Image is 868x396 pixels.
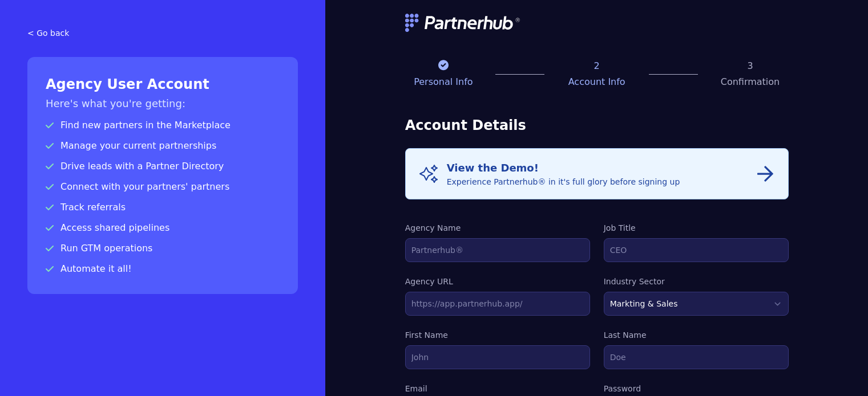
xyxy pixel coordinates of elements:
[46,75,280,93] h2: Agency User Account
[447,162,539,174] span: View the Demo!
[46,160,280,173] p: Drive leads with a Partner Directory
[46,96,280,112] h3: Here's what you're getting:
[405,292,590,316] input: https://app.partnerhub.app/
[46,139,280,153] p: Manage your current partnerships
[46,201,280,214] p: Track referrals
[46,180,280,194] p: Connect with your partners' partners
[405,75,482,89] p: Personal Info
[405,345,590,369] input: John
[447,160,680,187] div: Experience Partnerhub® in it's full glory before signing up
[405,116,789,134] h3: Account Details
[405,238,590,262] input: Partnerhub®
[558,75,635,89] p: Account Info
[46,242,280,255] p: Run GTM operations
[46,221,280,235] p: Access shared pipelines
[604,238,789,262] input: CEO
[604,222,789,234] label: Job Title
[604,345,789,369] input: Doe
[604,383,789,394] label: Password
[46,262,280,276] p: Automate it all!
[46,119,280,132] p: Find new partners in the Marketplace
[712,59,788,73] p: 3
[405,222,590,234] label: Agency Name
[712,75,788,89] p: Confirmation
[405,383,590,394] label: Email
[405,14,522,32] img: logo
[604,329,789,341] label: Last Name
[27,27,298,39] a: < Go back
[604,276,789,287] label: Industry Sector
[405,329,590,341] label: First Name
[558,59,635,73] p: 2
[405,276,590,287] label: Agency URL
